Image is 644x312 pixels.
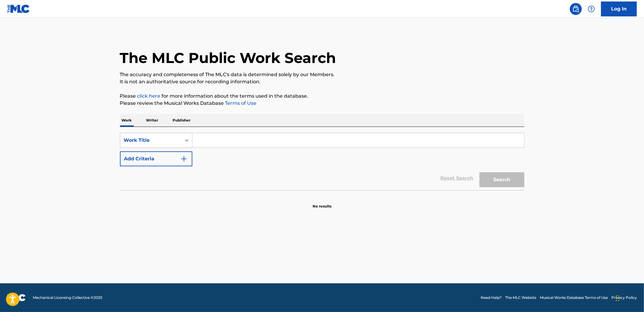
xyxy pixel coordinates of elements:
h1: The MLC Public Work Search [120,49,336,67]
img: logo [7,294,26,301]
p: Please review the Musical Works Database [120,100,524,107]
iframe: Chat Widget [614,283,644,312]
img: MLC Logo [7,4,30,13]
div: Drag [616,289,619,307]
button: Add Criteria [120,151,192,166]
div: Work Title [124,137,178,144]
span: Mechanical Licensing Collective © 2025 [33,295,102,300]
a: click here [137,93,161,99]
div: Help [585,3,597,15]
p: No results [313,196,331,209]
p: Publisher [171,114,193,127]
form: Search Form [120,133,524,190]
p: Please for more information about the terms used in the database. [120,93,524,100]
a: Musical Works Database Terms of Use [540,295,608,300]
a: Need Help? [481,295,502,300]
a: The MLC Website [505,295,536,300]
p: The accuracy and completeness of The MLC's data is determined solely by our Members. [120,71,524,78]
a: Terms of Use [224,100,257,106]
a: Public Search [570,3,582,15]
p: It is not an authoritative source for recording information. [120,78,524,85]
p: Work [120,114,134,127]
p: Writer [144,114,160,127]
img: search [572,5,579,13]
img: 9d2ae6d4665cec9f34b9.svg [180,155,188,162]
a: Log In [601,1,637,16]
a: Privacy Policy [611,295,637,300]
img: help [588,5,595,13]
